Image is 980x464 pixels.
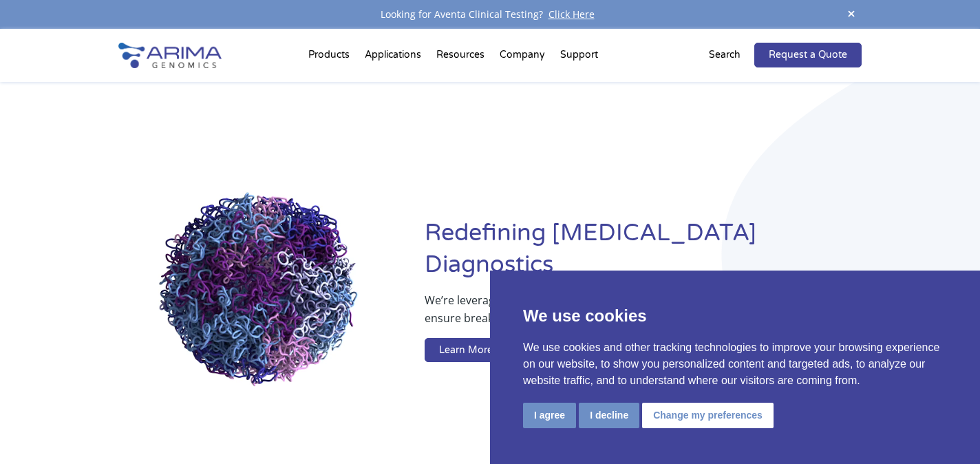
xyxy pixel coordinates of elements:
[709,46,741,64] p: Search
[523,339,947,389] p: We use cookies and other tracking technologies to improve your browsing experience on our website...
[642,403,774,428] button: Change my preferences
[754,43,862,67] a: Request a Quote
[523,403,576,428] button: I agree
[523,304,947,328] p: We use cookies
[425,291,807,338] p: We’re leveraging whole-genome sequence and structure information to ensure breakthrough therapies...
[579,403,639,428] button: I decline
[425,218,862,291] h1: Redefining [MEDICAL_DATA] Diagnostics
[425,338,507,363] a: Learn More
[118,43,222,68] img: Arima-Genomics-logo
[118,6,862,23] div: Looking for Aventa Clinical Testing?
[543,8,600,21] a: Click Here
